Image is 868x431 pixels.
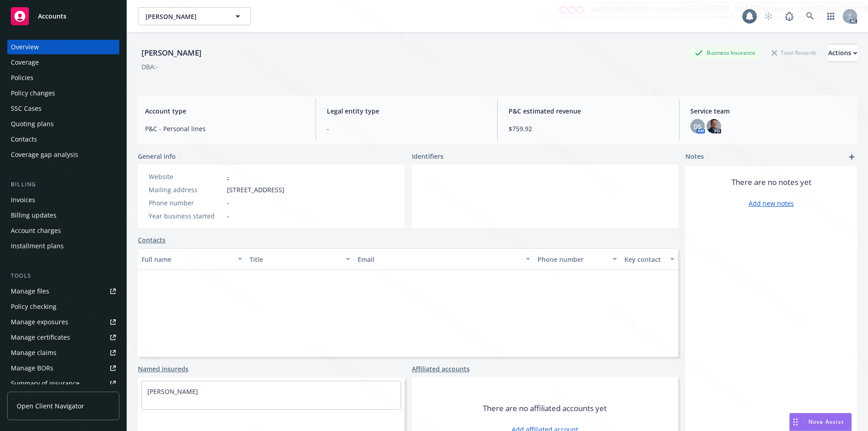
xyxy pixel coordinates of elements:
[11,40,39,54] div: Overview
[146,12,224,21] span: [PERSON_NAME]
[11,299,57,314] div: Policy checking
[7,117,119,131] a: Quoting plans
[11,315,68,329] div: Manage exposures
[7,271,119,280] div: Tools
[227,211,229,221] span: -
[7,299,119,314] a: Policy checking
[7,40,119,54] a: Overview
[828,44,857,62] button: Actions
[7,208,119,223] a: Billing updates
[7,284,119,298] a: Manage files
[412,364,470,374] a: Affiliated accounts
[412,152,443,161] span: Identifiers
[685,152,704,162] span: Notes
[7,101,119,116] a: SSC Cases
[11,71,33,85] div: Policies
[227,198,229,208] span: -
[138,364,189,374] a: Named insureds
[327,106,486,116] span: Legal entity type
[145,124,305,133] span: P&C - Personal lines
[7,4,119,29] a: Accounts
[138,7,251,25] button: [PERSON_NAME]
[138,47,205,59] div: [PERSON_NAME]
[11,101,42,116] div: SSC Cases
[789,413,852,431] button: Nova Assist
[11,132,37,147] div: Contacts
[7,361,119,375] a: Manage BORs
[149,211,223,221] div: Year business started
[11,361,53,375] div: Manage BORs
[138,152,176,161] span: General info
[7,315,119,329] a: Manage exposures
[808,418,844,426] span: Nova Assist
[246,248,354,270] button: Title
[7,376,119,391] a: Summary of insurance
[534,248,620,270] button: Phone number
[11,376,80,391] div: Summary of insurance
[142,62,158,71] div: DBA: -
[749,199,794,208] a: Add new notes
[624,255,665,264] div: Key contact
[227,185,284,194] span: [STREET_ADDRESS]
[7,71,119,85] a: Policies
[509,106,668,116] span: P&C estimated revenue
[509,124,668,133] span: $759.92
[731,177,811,188] span: There are no notes yet
[11,117,54,131] div: Quoting plans
[11,330,70,345] div: Manage certificates
[846,152,857,162] a: add
[538,255,607,264] div: Phone number
[828,44,857,62] div: Actions
[7,147,119,162] a: Coverage gap analysis
[801,7,819,25] a: Search
[358,255,520,264] div: Email
[354,248,534,270] button: Email
[7,55,119,70] a: Coverage
[11,346,57,360] div: Manage claims
[11,223,61,238] div: Account charges
[142,255,232,264] div: Full name
[693,122,702,131] span: DS
[147,387,198,396] a: [PERSON_NAME]
[11,147,78,162] div: Coverage gap analysis
[7,330,119,345] a: Manage certificates
[227,172,229,181] a: -
[690,106,850,116] span: Service team
[767,47,821,58] div: Total Rewards
[621,248,678,270] button: Key contact
[149,185,223,194] div: Mailing address
[138,235,165,245] a: Contacts
[7,223,119,238] a: Account charges
[11,208,57,223] div: Billing updates
[38,13,66,20] span: Accounts
[327,124,486,133] span: -
[7,346,119,360] a: Manage claims
[780,7,798,25] a: Report a Bug
[7,239,119,253] a: Installment plans
[7,193,119,207] a: Invoices
[7,132,119,147] a: Contacts
[707,119,721,133] img: photo
[7,180,119,189] div: Billing
[7,86,119,100] a: Policy changes
[759,7,778,25] a: Start snowing
[149,198,223,208] div: Phone number
[138,248,246,270] button: Full name
[11,86,55,100] div: Policy changes
[149,172,223,181] div: Website
[17,401,84,411] span: Open Client Navigator
[790,413,801,431] div: Drag to move
[483,403,607,414] span: There are no affiliated accounts yet
[11,284,49,298] div: Manage files
[11,239,64,253] div: Installment plans
[11,193,35,207] div: Invoices
[11,55,39,70] div: Coverage
[822,7,840,25] a: Switch app
[250,255,340,264] div: Title
[145,106,305,116] span: Account type
[690,47,760,58] div: Business Insurance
